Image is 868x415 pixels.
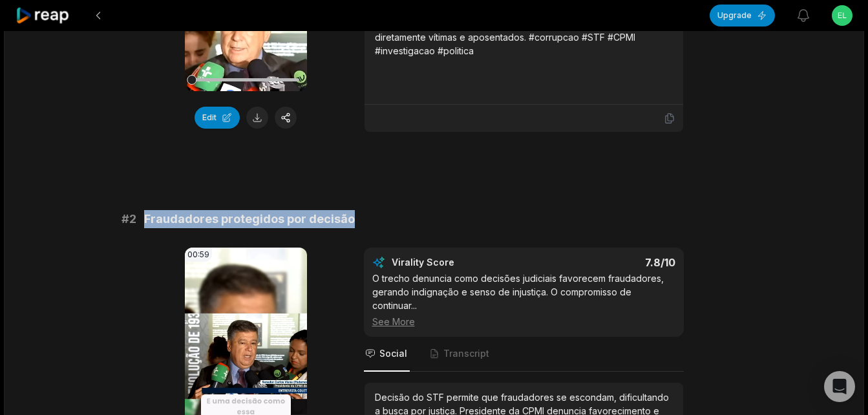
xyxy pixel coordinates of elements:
button: Edit [195,107,240,129]
div: See More [372,315,675,328]
span: Social [379,347,407,360]
span: Transcript [443,347,489,360]
div: Open Intercom Messenger [824,371,855,402]
div: Virality Score [392,256,531,269]
button: Upgrade [710,5,775,27]
span: Fraudadores protegidos por decisão [144,210,355,228]
div: 7.8 /10 [536,256,675,269]
div: O trecho denuncia como decisões judiciais favorecem fraudadores, gerando indignação e senso de in... [372,271,675,328]
span: # 2 [122,210,136,228]
nav: Tabs [364,337,684,372]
